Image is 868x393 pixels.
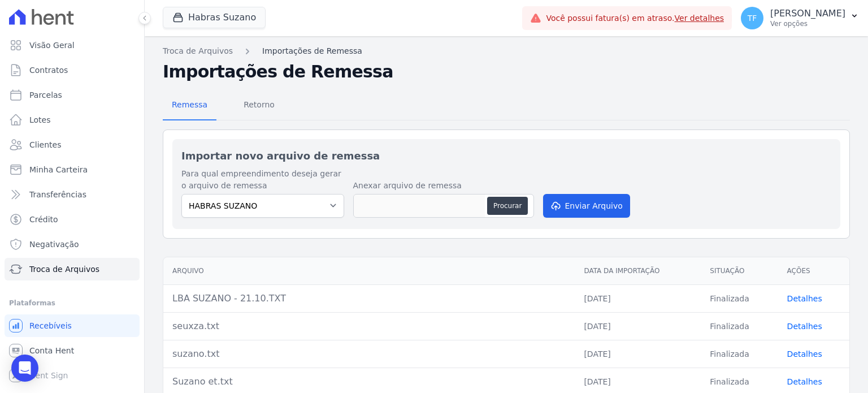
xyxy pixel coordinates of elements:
button: Enviar Arquivo [543,194,630,218]
div: Suzano et.txt [172,375,566,388]
span: Remessa [165,93,214,116]
a: Retorno [235,91,284,120]
a: Recebíveis [5,314,140,337]
div: Open Intercom Messenger [11,355,38,382]
a: Detalhes [787,377,822,386]
a: Detalhes [787,294,822,303]
a: Minha Carteira [5,158,140,181]
a: Importações de Remessa [262,45,362,57]
td: Finalizada [701,284,778,312]
nav: Breadcrumb [163,45,850,57]
span: Transferências [29,189,86,200]
span: Visão Geral [29,40,75,51]
nav: Tab selector [163,91,284,120]
button: Habras Suzano [163,7,266,28]
th: Arquivo [163,257,575,285]
a: Contratos [5,59,140,81]
a: Troca de Arquivos [5,258,140,280]
a: Crédito [5,208,140,231]
a: Detalhes [787,349,822,359]
span: Clientes [29,139,61,150]
td: [DATE] [575,312,701,340]
span: Minha Carteira [29,164,88,175]
h2: Importações de Remessa [163,62,850,82]
a: Transferências [5,183,140,206]
span: Conta Hent [29,345,74,356]
button: TF [PERSON_NAME] Ver opções [732,2,868,34]
a: Remessa [163,91,216,120]
div: LBA SUZANO - 21.10.TXT [172,292,566,305]
button: Procurar [487,197,528,215]
td: Finalizada [701,312,778,340]
a: Detalhes [787,322,822,331]
a: Negativação [5,233,140,256]
div: seuxza.txt [172,319,566,333]
a: Lotes [5,109,140,131]
a: Clientes [5,133,140,156]
th: Ações [778,257,849,285]
label: Anexar arquivo de remessa [353,180,534,192]
a: Parcelas [5,84,140,106]
span: Recebíveis [29,320,72,331]
td: Finalizada [701,340,778,368]
a: Troca de Arquivos [163,45,233,57]
td: [DATE] [575,340,701,368]
span: Você possui fatura(s) em atraso. [546,12,724,24]
span: Lotes [29,114,51,126]
th: Situação [701,257,778,285]
p: Ver opções [770,19,845,28]
td: [DATE] [575,284,701,312]
h2: Importar novo arquivo de remessa [181,148,831,163]
span: Contratos [29,64,68,76]
span: TF [748,14,757,22]
p: [PERSON_NAME] [770,8,845,19]
div: suzano.txt [172,347,566,361]
span: Retorno [237,93,281,116]
span: Negativação [29,239,79,250]
a: Ver detalhes [675,14,724,23]
span: Troca de Arquivos [29,264,99,275]
a: Conta Hent [5,339,140,362]
a: Visão Geral [5,34,140,57]
span: Crédito [29,214,58,225]
th: Data da Importação [575,257,701,285]
label: Para qual empreendimento deseja gerar o arquivo de remessa [181,168,344,192]
div: Plataformas [9,296,135,310]
span: Parcelas [29,89,62,101]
